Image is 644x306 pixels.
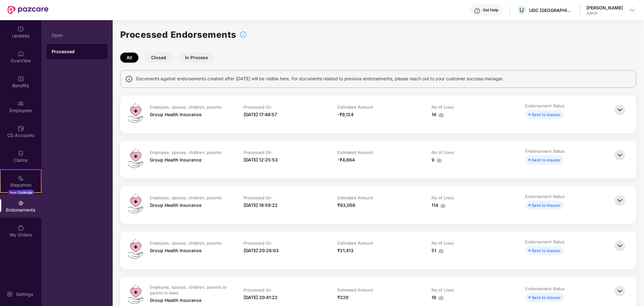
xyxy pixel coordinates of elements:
div: -₹8,124 [338,111,354,118]
div: 14 [432,111,444,118]
div: Group Health Insurance [150,247,201,254]
div: Get Help [483,8,499,13]
div: 18 [432,294,444,301]
div: Stepathon [1,182,41,188]
div: ₹93,056 [338,202,356,209]
img: svg+xml;base64,PHN2ZyBpZD0iQmFjay0zMngzMiIgeG1sbnM9Imh0dHA6Ly93d3cudzMub3JnLzIwMDAvc3ZnIiB3aWR0aD... [613,284,627,298]
img: svg+xml;base64,PHN2ZyBpZD0iSW5mbyIgeG1sbnM9Imh0dHA6Ly93d3cudzMub3JnLzIwMDAvc3ZnIiB3aWR0aD0iMTQiIG... [125,75,133,83]
img: svg+xml;base64,PHN2ZyBpZD0iQmVuZWZpdHMiIHhtbG5zPSJodHRwOi8vd3d3LnczLm9yZy8yMDAwL3N2ZyIgd2lkdGg9Ij... [18,76,24,82]
div: No of Lives [432,287,454,293]
div: Sent to insurer [532,111,561,118]
div: Admin [587,11,623,16]
img: svg+xml;base64,PHN2ZyBpZD0iQmFjay0zMngzMiIgeG1sbnM9Imh0dHA6Ly93d3cudzMub3JnLzIwMDAvc3ZnIiB3aWR0aD... [613,148,627,162]
img: svg+xml;base64,PHN2ZyB4bWxucz0iaHR0cDovL3d3dy53My5vcmcvMjAwMC9zdmciIHdpZHRoPSI0OS4zMiIgaGVpZ2h0PS... [128,194,143,213]
span: U [520,6,524,14]
div: Group Health Insurance [150,111,201,118]
div: Settings [14,291,35,297]
img: svg+xml;base64,PHN2ZyBpZD0iRG93bmxvYWQtMzJ4MzIiIHhtbG5zPSJodHRwOi8vd3d3LnczLm9yZy8yMDAwL3N2ZyIgd2... [439,248,444,253]
div: Processed On [244,150,271,155]
img: svg+xml;base64,PHN2ZyBpZD0iQmFjay0zMngzMiIgeG1sbnM9Imh0dHA6Ly93d3cudzMub3JnLzIwMDAvc3ZnIiB3aWR0aD... [613,194,627,207]
div: ₹21,413 [338,247,354,254]
div: [DATE] 20:28:03 [244,247,279,254]
div: Processed On [244,195,271,201]
div: UDC [GEOGRAPHIC_DATA] [529,7,573,13]
div: No of Lives [432,104,454,110]
div: [DATE] 12:25:53 [244,156,278,163]
div: ₹220 [338,294,349,301]
img: svg+xml;base64,PHN2ZyB4bWxucz0iaHR0cDovL3d3dy53My5vcmcvMjAwMC9zdmciIHdpZHRoPSI0OS4zMiIgaGVpZ2h0PS... [128,284,143,304]
div: Processed On [244,287,271,293]
img: svg+xml;base64,PHN2ZyBpZD0iQ0RfQWNjb3VudHMiIGRhdGEtbmFtZT0iQ0QgQWNjb3VudHMiIHhtbG5zPSJodHRwOi8vd3... [18,125,24,132]
div: [DATE] 20:41:22 [244,294,278,301]
div: Group Health Insurance [150,297,201,304]
div: Employee, spouse, children, parents [150,240,222,246]
img: svg+xml;base64,PHN2ZyB4bWxucz0iaHR0cDovL3d3dy53My5vcmcvMjAwMC9zdmciIHdpZHRoPSI0OS4zMiIgaGVpZ2h0PS... [128,239,143,259]
div: Processed On [244,104,271,110]
div: Group Health Insurance [150,202,201,209]
div: Estimated Amount [338,195,373,201]
div: Employee, spouse, children, parents [150,104,222,110]
img: svg+xml;base64,PHN2ZyBpZD0iSGVscC0zMngzMiIgeG1sbnM9Imh0dHA6Ly93d3cudzMub3JnLzIwMDAvc3ZnIiB3aWR0aD... [474,8,481,14]
img: svg+xml;base64,PHN2ZyBpZD0iQmFjay0zMngzMiIgeG1sbnM9Imh0dHA6Ly93d3cudzMub3JnLzIwMDAvc3ZnIiB3aWR0aD... [613,103,627,117]
div: Sent to insurer [532,156,561,163]
div: Estimated Amount [338,104,373,110]
div: Estimated Amount [338,240,373,246]
div: Open [52,33,103,38]
img: svg+xml;base64,PHN2ZyBpZD0iU2V0dGluZy0yMHgyMCIgeG1sbnM9Imh0dHA6Ly93d3cudzMub3JnLzIwMDAvc3ZnIiB3aW... [7,291,13,297]
div: New Challenge [8,190,34,195]
div: Estimated Amount [338,150,373,155]
div: Processed On [244,240,271,246]
div: [DATE] 17:49:57 [244,111,277,118]
div: No of Lives [432,150,454,155]
div: Endorsement Status [526,103,565,109]
img: svg+xml;base64,PHN2ZyBpZD0iRW1wbG95ZWVzIiB4bWxucz0iaHR0cDovL3d3dy53My5vcmcvMjAwMC9zdmciIHdpZHRoPS... [18,100,24,107]
img: svg+xml;base64,PHN2ZyBpZD0iSG9tZSIgeG1sbnM9Imh0dHA6Ly93d3cudzMub3JnLzIwMDAvc3ZnIiB3aWR0aD0iMjAiIG... [18,51,24,57]
img: svg+xml;base64,PHN2ZyBpZD0iRG93bmxvYWQtMzJ4MzIiIHhtbG5zPSJodHRwOi8vd3d3LnczLm9yZy8yMDAwL3N2ZyIgd2... [439,295,444,300]
img: svg+xml;base64,PHN2ZyBpZD0iRW5kb3JzZW1lbnRzIiB4bWxucz0iaHR0cDovL3d3dy53My5vcmcvMjAwMC9zdmciIHdpZH... [18,200,24,206]
div: Group Health Insurance [150,156,201,163]
img: svg+xml;base64,PHN2ZyBpZD0iVXBkYXRlZCIgeG1sbnM9Imh0dHA6Ly93d3cudzMub3JnLzIwMDAvc3ZnIiB3aWR0aD0iMj... [18,26,24,32]
img: svg+xml;base64,PHN2ZyBpZD0iRG93bmxvYWQtMzJ4MzIiIHhtbG5zPSJodHRwOi8vd3d3LnczLm9yZy8yMDAwL3N2ZyIgd2... [439,112,444,117]
img: svg+xml;base64,PHN2ZyBpZD0iTXlfT3JkZXJzIiBkYXRhLW5hbWU9Ik15IE9yZGVycyIgeG1sbnM9Imh0dHA6Ly93d3cudz... [18,225,24,231]
div: No of Lives [432,240,454,246]
button: Closed [145,53,172,63]
img: svg+xml;base64,PHN2ZyB4bWxucz0iaHR0cDovL3d3dy53My5vcmcvMjAwMC9zdmciIHdpZHRoPSIyMSIgaGVpZ2h0PSIyMC... [18,175,24,181]
div: Sent to insurer [532,202,561,209]
div: Endorsement Status [526,194,565,199]
div: Employee, spouse, children, parents or parent-in-laws [150,284,230,296]
button: In Process [179,53,214,63]
div: Employee, spouse, children, parents [150,150,222,155]
div: Processed [52,48,103,55]
h1: Processed Endorsements [120,28,236,42]
div: [PERSON_NAME] [587,5,623,11]
img: svg+xml;base64,PHN2ZyBpZD0iSW5mb18tXzMyeDMyIiBkYXRhLW5hbWU9IkluZm8gLSAzMngzMiIgeG1sbnM9Imh0dHA6Ly... [240,31,247,38]
img: New Pazcare Logo [8,6,48,14]
div: 114 [432,202,446,209]
button: All [120,53,138,63]
img: svg+xml;base64,PHN2ZyBpZD0iRG93bmxvYWQtMzJ4MzIiIHhtbG5zPSJodHRwOi8vd3d3LnczLm9yZy8yMDAwL3N2ZyIgd2... [437,158,442,163]
div: Sent to insurer [532,247,561,254]
img: svg+xml;base64,PHN2ZyB4bWxucz0iaHR0cDovL3d3dy53My5vcmcvMjAwMC9zdmciIHdpZHRoPSI0OS4zMiIgaGVpZ2h0PS... [128,103,143,123]
img: svg+xml;base64,PHN2ZyBpZD0iRHJvcGRvd24tMzJ4MzIiIHhtbG5zPSJodHRwOi8vd3d3LnczLm9yZy8yMDAwL3N2ZyIgd2... [630,8,635,13]
img: svg+xml;base64,PHN2ZyBpZD0iQmFjay0zMngzMiIgeG1sbnM9Imh0dHA6Ly93d3cudzMub3JnLzIwMDAvc3ZnIiB3aWR0aD... [613,239,627,253]
div: Sent to insurer [532,294,561,301]
span: Documents against endorsements created after [DATE] will be visible here. For documents related t... [136,75,504,82]
img: svg+xml;base64,PHN2ZyBpZD0iRG93bmxvYWQtMzJ4MzIiIHhtbG5zPSJodHRwOi8vd3d3LnczLm9yZy8yMDAwL3N2ZyIgd2... [441,203,446,208]
div: Employee, spouse, children, parents [150,195,222,201]
div: Endorsement Status [526,286,565,292]
div: 51 [432,247,444,254]
div: [DATE] 18:59:22 [244,202,278,209]
img: svg+xml;base64,PHN2ZyB4bWxucz0iaHR0cDovL3d3dy53My5vcmcvMjAwMC9zdmciIHdpZHRoPSI0OS4zMiIgaGVpZ2h0PS... [128,148,143,168]
div: Endorsement Status [526,239,565,245]
div: No of Lives [432,195,454,201]
div: -₹4,664 [338,156,355,163]
img: svg+xml;base64,PHN2ZyBpZD0iQ2xhaW0iIHhtbG5zPSJodHRwOi8vd3d3LnczLm9yZy8yMDAwL3N2ZyIgd2lkdGg9IjIwIi... [18,150,24,156]
div: Estimated Amount [338,287,373,293]
div: 9 [432,156,442,163]
div: Endorsement Status [526,148,565,154]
